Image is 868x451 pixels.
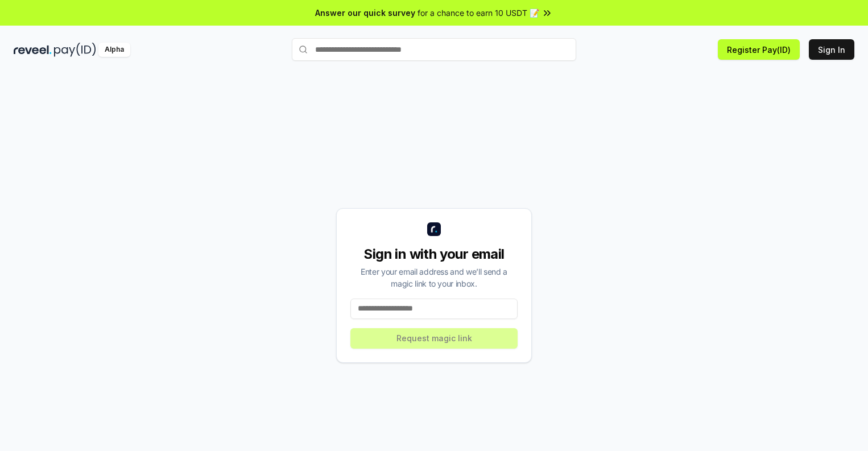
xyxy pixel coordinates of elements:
div: Alpha [98,43,130,57]
img: reveel_dark [14,43,52,57]
img: pay_id [54,43,96,57]
div: Enter your email address and we’ll send a magic link to your inbox. [350,266,518,289]
span: for a chance to earn 10 USDT 📝 [418,7,539,19]
div: Sign in with your email [350,245,518,263]
img: logo_small [427,222,441,236]
span: Answer our quick survey [315,7,415,19]
button: Sign In [809,39,854,60]
button: Register Pay(ID) [718,39,800,60]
